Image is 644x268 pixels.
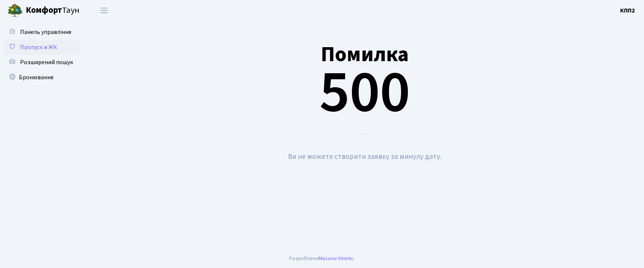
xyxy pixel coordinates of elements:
b: Комфорт [26,4,62,16]
button: Переключити навігацію [95,4,114,17]
b: КПП2 [620,6,635,15]
a: Розширений пошук [4,55,79,70]
div: Розроблено . [289,254,355,263]
div: 500 [96,24,633,134]
a: КПП2 [620,6,635,15]
span: Таун [26,4,79,17]
a: Бронювання [4,70,79,85]
span: Пропуск в ЖК [20,43,57,51]
a: Пропуск в ЖК [4,40,79,55]
small: Ви не можете створити заявку за минулу дату. [288,151,441,162]
span: Бронювання [19,73,53,82]
img: logo.png [8,3,23,18]
a: Панель управління [4,25,79,40]
small: Помилка [321,40,409,69]
span: Розширений пошук [20,58,73,66]
span: Панель управління [20,28,71,36]
a: Massive Kinetic [319,254,354,262]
